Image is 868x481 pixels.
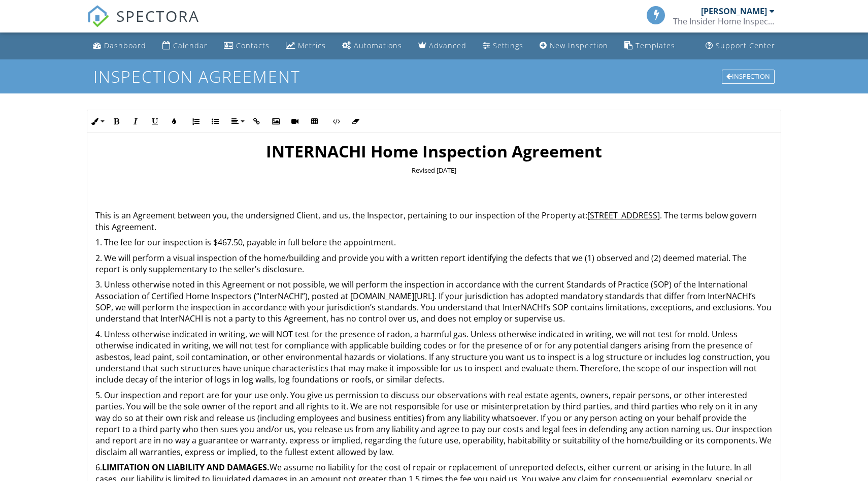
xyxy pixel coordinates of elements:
[145,112,164,131] button: Underline (⌘U)
[87,112,107,131] button: Inline Style
[95,390,773,458] p: 5. Our inspection and report are for your use only. You give us permission to discuss our observa...
[93,68,775,85] h1: Inspection Agreement
[87,5,109,27] img: The Best Home Inspection Software - Spectora
[107,112,126,131] button: Bold (⌘B)
[338,37,406,55] a: Automations (Basic)
[126,112,145,131] button: Italic (⌘I)
[95,279,773,325] p: 3. Unless otherwise noted in this Agreement or not possible, we will perform the inspection in ac...
[116,5,199,26] span: SPECTORA
[620,37,679,55] a: Templates
[326,112,346,131] button: Code View
[87,14,199,35] a: SPECTORA
[236,41,270,50] div: Contacts
[266,112,285,131] button: Insert Image (⌘P)
[95,166,773,175] p: Revised [DATE]
[673,16,775,26] div: The Insider Home Inspection, LLC
[102,462,270,473] span: LIMITATION ON LIABILITY AND DAMAGES.
[164,112,184,131] button: Colors
[95,237,773,248] p: 1. The fee for our inspection is $467.50, payable in full before the appointment.
[354,41,402,50] div: Automations
[722,70,775,84] div: Inspection
[95,141,773,162] h1: INTERNACHI Home Inspection Agreement
[536,37,612,55] a: New Inspection
[702,37,779,55] a: Support Center
[298,41,326,50] div: Metrics
[282,37,330,55] a: Metrics
[247,112,266,131] button: Insert Link (⌘K)
[95,210,773,233] p: This is an Agreement between you, the undersigned Client, and us, the Inspector, pertaining to ou...
[95,329,773,386] p: 4. Unless otherwise indicated in writing, we will NOT test for the presence of radon, a harmful g...
[587,210,660,221] span: [STREET_ADDRESS]
[186,112,206,131] button: Ordered List
[716,41,775,50] div: Support Center
[414,37,471,55] a: Advanced
[227,112,247,131] button: Align
[722,71,775,80] a: Inspection
[346,112,365,131] button: Clear Formatting
[305,112,324,131] button: Insert Table
[89,37,150,55] a: Dashboard
[701,6,767,16] div: [PERSON_NAME]
[158,37,212,55] a: Calendar
[95,252,773,275] p: 2. We will perform a visual inspection of the home/building and provide you with a written report...
[550,41,608,50] div: New Inspection
[636,41,675,50] div: Templates
[429,41,466,50] div: Advanced
[493,41,523,50] div: Settings
[104,41,146,50] div: Dashboard
[220,37,274,55] a: Contacts
[285,112,305,131] button: Insert Video
[173,41,208,50] div: Calendar
[206,112,225,131] button: Unordered List
[479,37,527,55] a: Settings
